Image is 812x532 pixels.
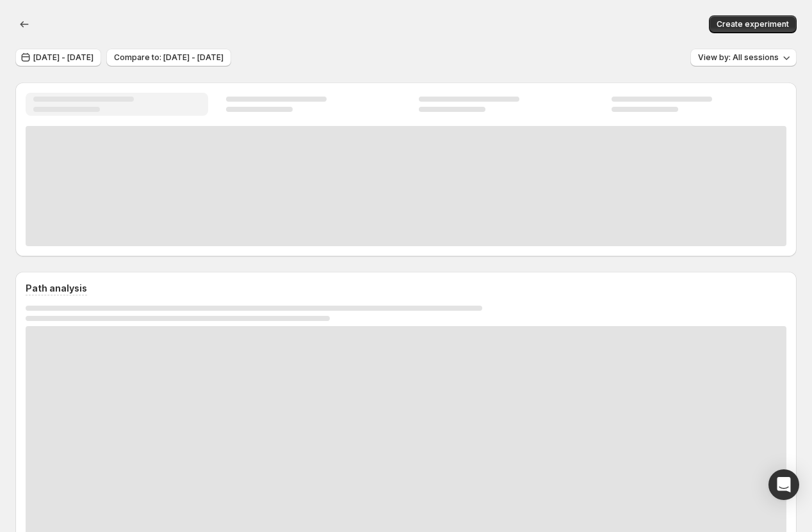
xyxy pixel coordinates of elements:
span: Compare to: [DATE] - [DATE] [114,52,223,63]
button: [DATE] - [DATE] [15,49,101,66]
span: View by: All sessions [698,52,779,63]
button: Compare to: [DATE] - [DATE] [106,49,231,66]
h3: Path analysis [26,282,87,295]
span: Create experiment [717,19,789,29]
button: View by: All sessions [690,49,797,66]
span: [DATE] - [DATE] [33,52,93,63]
button: Create experiment [709,15,797,33]
div: Open Intercom Messenger [768,469,799,500]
